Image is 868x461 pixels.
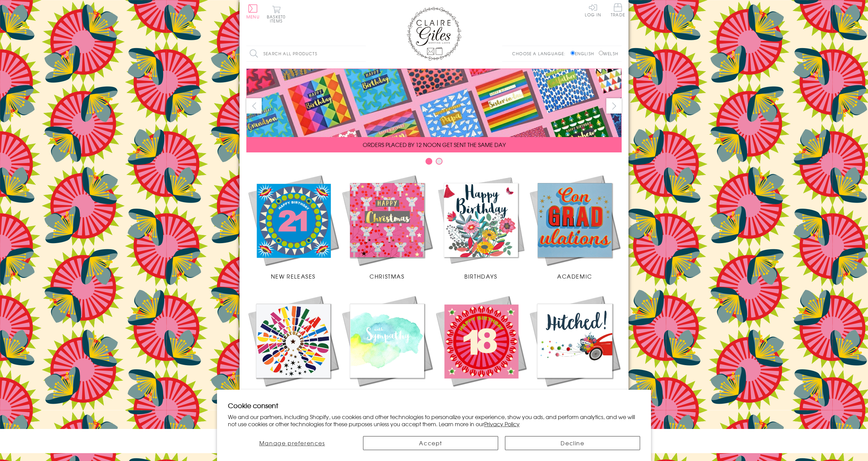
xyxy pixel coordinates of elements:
[585,3,601,17] a: Log In
[246,158,622,168] div: Carousel Pagination
[370,272,404,280] span: Christmas
[611,3,625,17] span: Trade
[246,98,262,114] button: prev
[434,294,528,401] a: Age Cards
[228,401,640,410] h2: Cookie consent
[271,272,316,280] span: New Releases
[340,294,434,401] a: Sympathy
[228,413,640,428] p: We and our partners, including Shopify, use cookies and other technologies to personalize your ex...
[599,51,603,55] input: Welsh
[267,5,286,23] button: Basket0 items
[505,436,640,450] button: Decline
[359,46,366,61] input: Search
[228,436,356,450] button: Manage preferences
[246,14,260,20] span: Menu
[340,173,434,280] a: Christmas
[246,4,260,19] button: Menu
[512,50,569,57] p: Choose a language:
[599,50,618,57] label: Welsh
[436,158,443,165] button: Carousel Page 2
[425,158,432,165] button: Carousel Page 1 (Current Slide)
[484,420,520,428] a: Privacy Policy
[363,436,498,450] button: Accept
[528,173,622,280] a: Academic
[434,173,528,280] a: Birthdays
[464,272,497,280] span: Birthdays
[407,7,461,61] img: Claire Giles Greetings Cards
[246,46,366,61] input: Search all products
[528,294,622,401] a: Wedding Occasions
[259,439,325,447] span: Manage preferences
[246,173,340,280] a: New Releases
[570,50,597,57] label: English
[611,3,625,18] a: Trade
[606,98,622,114] button: next
[557,272,592,280] span: Academic
[270,14,286,24] span: 0 items
[246,294,340,401] a: Congratulations
[363,140,506,149] span: ORDERS PLACED BY 12 NOON GET SENT THE SAME DAY
[570,51,575,55] input: English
